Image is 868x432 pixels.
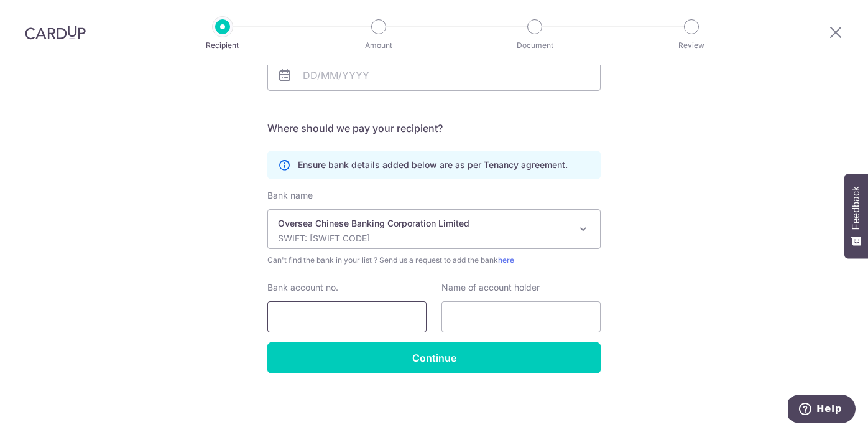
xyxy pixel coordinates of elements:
[298,159,568,171] p: Ensure bank details added below are as per Tenancy agreement.
[267,254,601,266] span: Can't find the bank in your list ? Send us a request to add the bank
[498,255,514,265] a: here
[851,186,862,230] span: Feedback
[177,39,269,52] p: Recipient
[844,174,868,258] button: Feedback - Show survey
[267,209,601,249] span: Oversea Chinese Banking Corporation Limited
[441,281,540,294] label: Name of account holder
[278,232,570,245] p: SWIFT: [SWIFT_CODE]
[333,39,425,52] p: Amount
[645,39,737,52] p: Review
[267,342,601,373] input: Continue
[267,60,601,91] input: DD/MM/YYYY
[267,281,338,294] label: Bank account no.
[788,395,856,426] iframe: Opens a widget where you can find more information
[25,25,86,40] img: CardUp
[489,39,581,52] p: Document
[267,189,313,202] label: Bank name
[268,210,600,248] span: Oversea Chinese Banking Corporation Limited
[267,121,601,136] h5: Where should we pay your recipient?
[278,217,570,230] p: Oversea Chinese Banking Corporation Limited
